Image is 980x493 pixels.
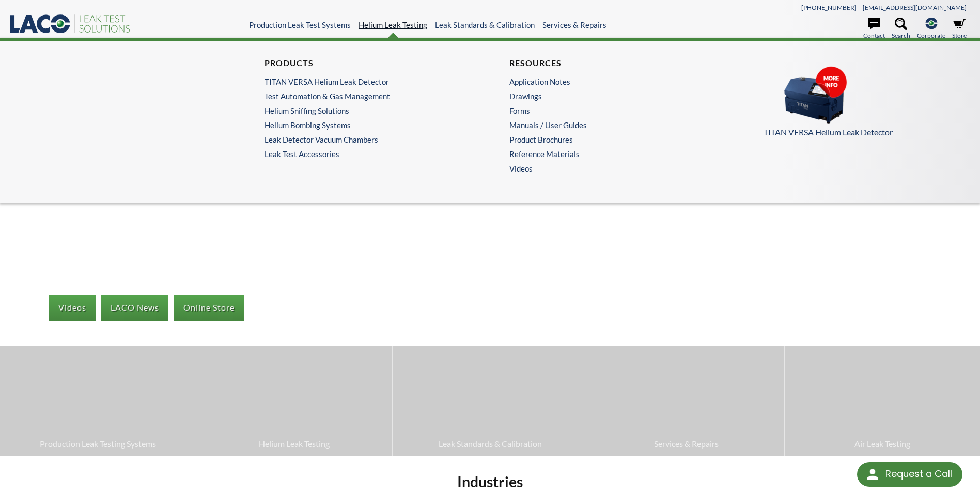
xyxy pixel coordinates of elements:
[249,20,351,29] a: Production Leak Test Systems
[864,466,881,483] img: round button
[764,66,960,139] a: TITAN VERSA Helium Leak Detector
[208,472,771,491] h2: Industries
[509,91,710,101] a: Drawings
[265,135,465,144] a: Leak Detector Vacuum Chambers
[857,462,962,487] div: Request a Call
[785,346,980,455] a: Air Leak Testing
[435,20,535,29] a: Leak Standards & Calibration
[101,295,168,320] a: LACO News
[393,346,588,455] a: Leak Standards & Calibration
[509,135,710,144] a: Product Brochures
[201,437,386,451] span: Helium Leak Testing
[885,462,952,486] div: Request a Call
[790,437,975,451] span: Air Leak Testing
[952,18,967,40] a: Store
[542,20,606,29] a: Services & Repairs
[509,77,710,86] a: Application Notes
[196,346,392,455] a: Helium Leak Testing
[359,20,427,29] a: Helium Leak Testing
[5,437,191,451] span: Production Leak Testing Systems
[265,106,465,115] a: Helium Sniffing Solutions
[892,18,910,40] a: Search
[863,4,967,11] a: [EMAIL_ADDRESS][DOMAIN_NAME]
[509,149,710,159] a: Reference Materials
[801,4,857,11] a: [PHONE_NUMBER]
[509,120,710,130] a: Manuals / User Guides
[509,106,710,115] a: Forms
[265,149,470,159] a: Leak Test Accessories
[398,437,583,451] span: Leak Standards & Calibration
[588,346,784,455] a: Services & Repairs
[594,437,779,451] span: Services & Repairs
[265,77,465,86] a: TITAN VERSA Helium Leak Detector
[265,58,465,69] h4: Products
[863,18,885,40] a: Contact
[509,164,715,173] a: Videos
[265,91,465,101] a: Test Automation & Gas Management
[265,120,465,130] a: Helium Bombing Systems
[764,66,867,124] img: Menu_Pods_TV.png
[917,30,945,40] span: Corporate
[49,295,96,320] a: Videos
[509,58,710,69] h4: Resources
[764,126,960,139] p: TITAN VERSA Helium Leak Detector
[174,295,244,320] a: Online Store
